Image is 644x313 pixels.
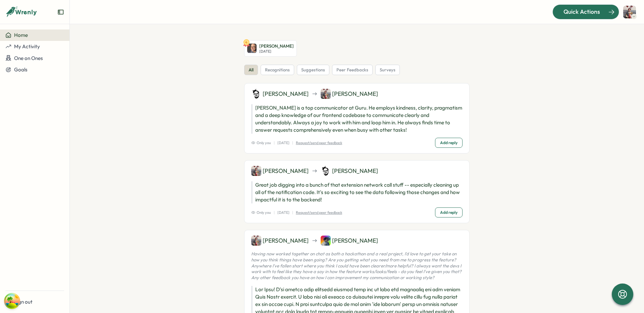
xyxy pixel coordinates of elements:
p: Having now worked together on chat as both a hackathon and a real project, I'd love to get your t... [251,251,463,280]
img: Mark Hornak [247,44,257,53]
button: Expand sidebar [57,9,64,15]
span: suggestions [301,67,325,73]
span: Quick Actions [563,7,600,16]
p: | [292,210,293,215]
p: [PERSON_NAME] is a top communicator at Guru. He employs kindness, clarity, pragmatism and a deep ... [251,104,463,134]
p: Request/send peer feedback [296,140,342,146]
div: [PERSON_NAME] [251,236,309,246]
button: Quick Actions [552,4,619,19]
img: Julian Krispel [321,166,331,176]
text: 4 [245,40,248,45]
img: Cody Casey [251,236,261,246]
span: Only you [251,140,271,146]
p: [PERSON_NAME] [259,43,294,49]
p: | [274,210,275,215]
div: [PERSON_NAME] [251,89,309,99]
div: [PERSON_NAME] [321,89,378,99]
span: Add reply [440,138,458,147]
span: One on Ones [14,55,43,61]
span: Home [14,32,28,38]
button: Open Tanstack query devtools [5,294,19,308]
p: Request/send peer feedback [296,210,342,215]
img: Jake Sauer [321,236,331,246]
p: | [292,140,293,146]
img: Cody Casey [623,6,636,18]
span: all [249,67,254,73]
button: Add reply [435,138,463,148]
span: Add reply [440,208,458,217]
span: recognitions [265,67,290,73]
span: surveys [380,67,395,73]
img: Julian Krispel [251,89,261,99]
img: Cody Casey [251,166,261,176]
img: Cody Casey [321,89,331,99]
div: [PERSON_NAME] [321,166,378,176]
p: [DATE] [259,49,294,54]
p: | [274,140,275,146]
span: Goals [14,66,28,73]
p: [DATE] [277,210,289,215]
span: My Activity [14,43,40,50]
a: 4Mark Hornak[PERSON_NAME][DATE] [244,40,297,57]
div: [PERSON_NAME] [321,236,378,246]
div: [PERSON_NAME] [251,166,309,176]
button: Add reply [435,207,463,217]
p: [DATE] [277,140,289,146]
span: Sign out [14,299,33,305]
span: Only you [251,210,271,215]
span: peer feedbacks [336,67,368,73]
p: Great job digging into a bunch of that extension network call stuff -- especially cleaning up all... [251,181,463,203]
